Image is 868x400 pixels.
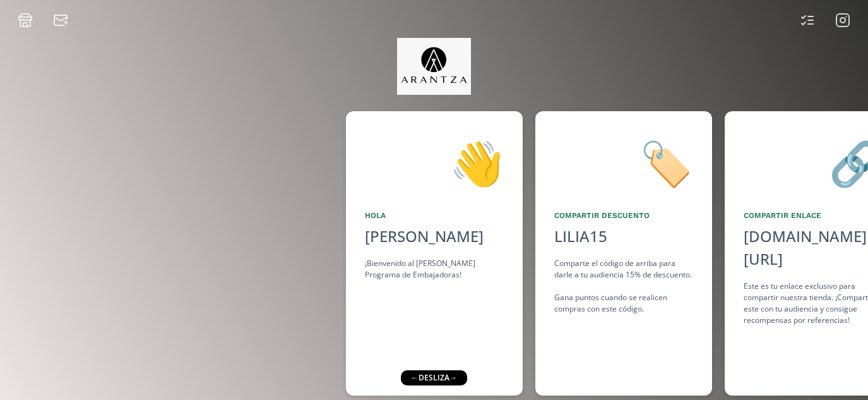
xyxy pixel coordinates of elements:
div: ¡Bienvenido al [PERSON_NAME] Programa de Embajadoras! [365,258,504,281]
div: LILIA15 [554,225,607,248]
div: Comparte el código de arriba para darle a tu audiencia 15% de descuento. Gana puntos cuando se re... [554,258,693,315]
div: ← desliza → [401,370,467,385]
div: Compartir Descuento [554,210,693,221]
div: [PERSON_NAME] [365,225,504,248]
div: Hola [365,210,504,221]
div: 👋 [365,130,504,195]
div: 🏷️ [554,130,693,195]
img: jpq5Bx5xx2a5 [397,38,471,95]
